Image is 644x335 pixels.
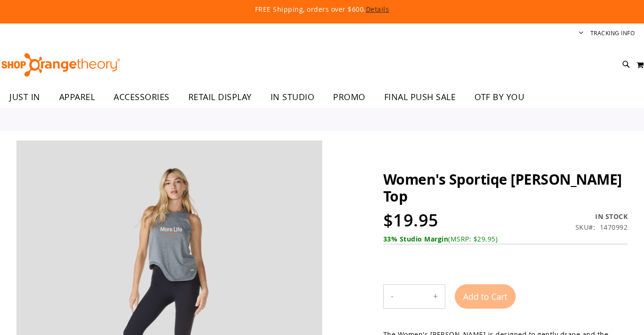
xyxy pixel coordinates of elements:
a: PROMO [324,86,375,108]
div: (MSRP: $29.95) [383,234,628,244]
a: APPAREL [50,86,105,108]
div: Availability [575,212,628,221]
span: Women's Sportiqe [PERSON_NAME] Top [383,170,622,206]
a: OTF BY YOU [465,86,534,108]
span: IN STUDIO [271,86,315,108]
span: OTF BY YOU [474,86,524,108]
p: FREE Shipping, orders over $600. [40,5,604,14]
button: Account menu [579,29,583,38]
strong: SKU [575,223,596,232]
span: APPAREL [59,86,95,108]
span: $19.95 [383,209,439,232]
input: Product quantity [401,285,426,308]
a: IN STUDIO [261,86,324,108]
button: Decrease product quantity [384,285,401,308]
div: 1470992 [600,223,628,232]
a: RETAIL DISPLAY [179,86,261,108]
span: PROMO [333,86,365,108]
span: FINAL PUSH SALE [384,86,456,108]
a: Tracking Info [590,29,635,37]
div: In stock [575,212,628,221]
b: 33% Studio Margin [383,234,449,243]
a: Details [366,5,389,14]
span: JUST IN [9,86,40,108]
a: ACCESSORIES [104,86,179,108]
button: Increase product quantity [426,285,445,308]
span: ACCESSORIES [114,86,170,108]
span: RETAIL DISPLAY [188,86,252,108]
a: FINAL PUSH SALE [375,86,466,108]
